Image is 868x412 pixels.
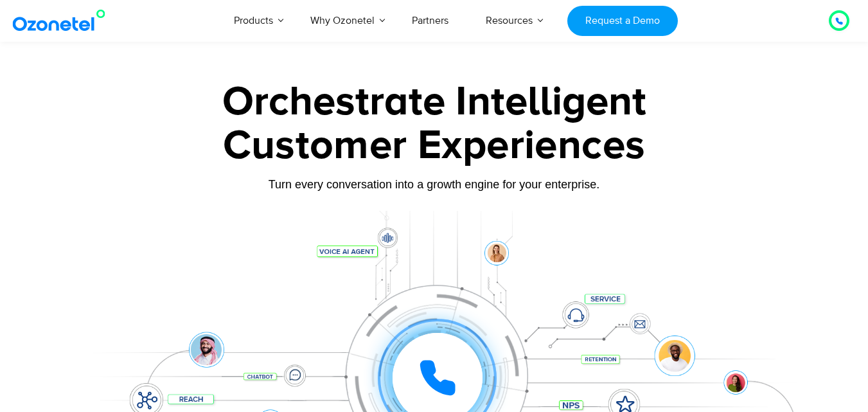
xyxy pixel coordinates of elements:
[33,115,836,177] div: Customer Experiences
[33,177,836,192] div: Turn every conversation into a growth engine for your enterprise.
[33,82,836,123] div: Orchestrate Intelligent
[567,6,677,36] a: Request a Demo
